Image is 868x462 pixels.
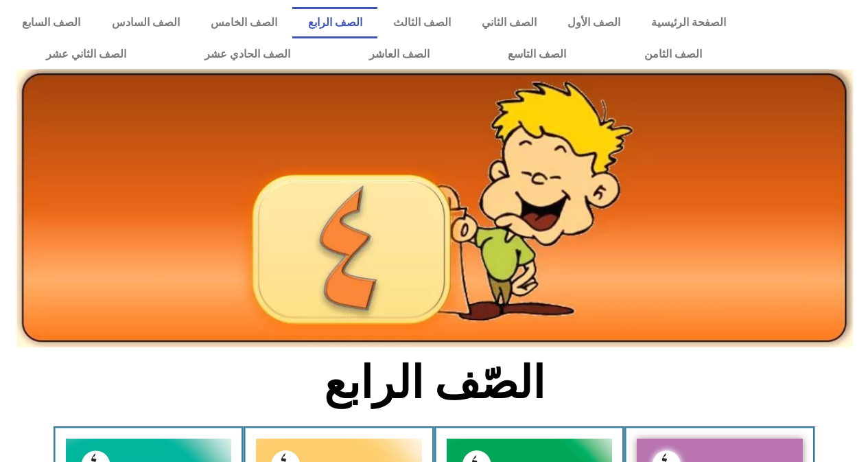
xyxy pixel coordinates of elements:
[469,38,605,70] a: الصف التاسع
[605,38,741,70] a: الصف الثامن
[330,38,469,70] a: الصف العاشر
[165,38,329,70] a: الصف الحادي عشر
[195,7,292,38] a: الصف الخامس
[96,7,195,38] a: الصف السادس
[292,7,377,38] a: الصف الرابع
[466,7,552,38] a: الصف الثاني
[552,7,635,38] a: الصف الأول
[7,38,165,70] a: الصف الثاني عشر
[207,356,661,410] h2: الصّف الرابع
[7,7,96,38] a: الصف السابع
[635,7,741,38] a: الصفحة الرئيسية
[377,7,466,38] a: الصف الثالث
